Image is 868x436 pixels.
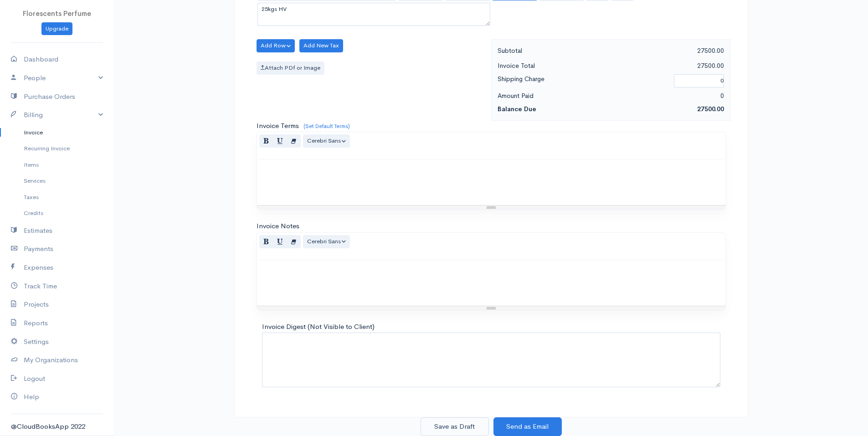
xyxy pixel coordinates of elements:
div: Resize [257,306,725,310]
button: Send as Email [493,417,562,436]
button: Underline (CTRL+U) [273,134,287,148]
div: Amount Paid [493,90,611,102]
button: Save as Draft [421,417,489,436]
div: @CloudBooksApp 2022 [11,421,103,432]
div: Shipping Charge [493,73,670,88]
div: Subtotal [493,45,611,56]
div: 27500.00 [611,45,729,56]
label: Attach PDf or Image [257,62,324,75]
button: Bold (CTRL+B) [259,235,273,248]
a: (Set Default Terms) [303,123,350,130]
button: Font Family [303,235,350,248]
a: Upgrade [41,22,72,36]
span: Cerebri Sans [307,237,341,245]
label: Invoice Notes [257,221,299,231]
span: Cerebri Sans [307,137,341,144]
div: Invoice Total [493,60,611,72]
label: Invoice Terms [257,121,299,131]
button: Remove Font Style (CTRL+\) [287,134,301,148]
button: Add New Tax [299,39,343,52]
strong: Balance Due [498,105,536,113]
button: Add Row [257,39,295,52]
div: 0 [611,90,729,102]
span: Florescents Perfume [23,9,91,18]
button: Remove Font Style (CTRL+\) [287,235,301,248]
button: Underline (CTRL+U) [273,235,287,248]
div: Resize [257,205,725,210]
button: Bold (CTRL+B) [259,134,273,148]
span: 27500.00 [697,105,724,113]
label: Invoice Digest (Not Visible to Client) [262,322,375,332]
button: Font Family [303,134,350,148]
div: 27500.00 [611,60,729,72]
